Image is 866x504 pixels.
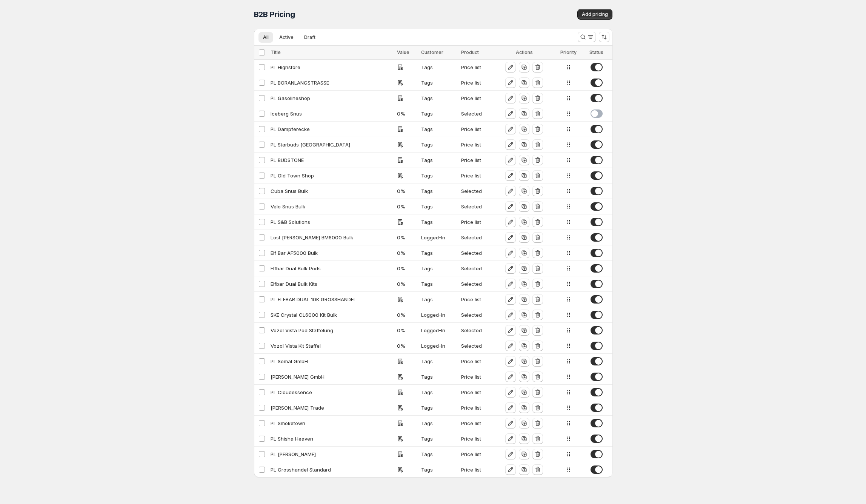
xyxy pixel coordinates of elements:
[461,265,492,272] div: Selected
[271,110,393,117] div: Iceberg Snus
[271,419,393,427] div: PL Smoketown
[421,327,457,334] div: Logged-In
[397,203,416,210] div: 0 %
[461,218,492,226] div: Price list
[461,79,492,86] div: Price list
[421,450,457,458] div: Tags
[397,327,416,334] div: 0 %
[421,156,457,164] div: Tags
[461,49,479,55] span: Product
[271,280,393,288] div: Elfbar Dual Bulk Kits
[271,358,393,365] div: PL Semal GmbH
[589,49,603,55] span: Status
[397,280,416,288] div: 0 %
[461,63,492,71] div: Price list
[397,187,416,195] div: 0 %
[560,49,577,55] span: Priority
[461,110,492,117] div: Selected
[271,187,393,195] div: Cuba Snus Bulk
[271,141,393,148] div: PL Starbuds [GEOGRAPHIC_DATA]
[461,141,492,148] div: Price list
[271,265,393,272] div: Elfbar Dual Bulk Pods
[271,450,393,458] div: PL [PERSON_NAME]
[397,342,416,350] div: 0 %
[304,34,315,40] span: Draft
[421,172,457,179] div: Tags
[421,94,457,102] div: Tags
[577,9,612,20] button: Add pricing
[397,49,409,55] span: Value
[461,404,492,412] div: Price list
[279,34,294,40] span: Active
[421,404,457,412] div: Tags
[271,327,393,334] div: Vozol Vista Pod Staffelung
[271,49,281,55] span: Title
[271,79,393,86] div: PL BORANLANGSTRASSE
[461,125,492,133] div: Price list
[578,32,596,42] button: Search and filter results
[461,373,492,381] div: Price list
[271,388,393,396] div: PL Cloudessence
[421,342,457,350] div: Logged-In
[271,373,393,381] div: [PERSON_NAME] GmbH
[271,203,393,210] div: Velo Snus Bulk
[461,327,492,334] div: Selected
[461,203,492,210] div: Selected
[461,172,492,179] div: Price list
[461,156,492,164] div: Price list
[421,358,457,365] div: Tags
[421,373,457,381] div: Tags
[397,110,416,117] div: 0 %
[254,10,295,19] span: B2B Pricing
[271,404,393,412] div: [PERSON_NAME] Trade
[461,419,492,427] div: Price list
[421,311,457,319] div: Logged-In
[271,249,393,257] div: Elf Bar AF5000 Bulk
[421,79,457,86] div: Tags
[271,125,393,133] div: PL Dampferecke
[421,280,457,288] div: Tags
[271,342,393,350] div: Vozol Vista Kit Staffel
[271,218,393,226] div: PL S&B Solutions
[461,466,492,473] div: Price list
[421,388,457,396] div: Tags
[461,296,492,303] div: Price list
[421,265,457,272] div: Tags
[271,466,393,473] div: PL Grosshandel Standard
[421,63,457,71] div: Tags
[397,234,416,241] div: 0 %
[582,11,608,17] span: Add pricing
[263,34,269,40] span: All
[421,110,457,117] div: Tags
[397,249,416,257] div: 0 %
[461,94,492,102] div: Price list
[397,311,416,319] div: 0 %
[271,156,393,164] div: PL BUDSTONE
[397,265,416,272] div: 0 %
[461,435,492,442] div: Price list
[421,187,457,195] div: Tags
[271,94,393,102] div: PL Gasolineshop
[461,280,492,288] div: Selected
[461,388,492,396] div: Price list
[421,249,457,257] div: Tags
[421,419,457,427] div: Tags
[461,187,492,195] div: Selected
[421,141,457,148] div: Tags
[461,311,492,319] div: Selected
[421,296,457,303] div: Tags
[421,234,457,241] div: Logged-In
[421,435,457,442] div: Tags
[271,435,393,442] div: PL Shisha Heaven
[421,218,457,226] div: Tags
[421,203,457,210] div: Tags
[271,311,393,319] div: SKE Crystal CL6000 Kit Bulk
[461,234,492,241] div: Selected
[421,125,457,133] div: Tags
[461,358,492,365] div: Price list
[271,234,393,241] div: Lost [PERSON_NAME] BM6000 Bulk
[271,172,393,179] div: PL Old Town Shop
[461,249,492,257] div: Selected
[516,49,533,55] span: Actions
[421,466,457,473] div: Tags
